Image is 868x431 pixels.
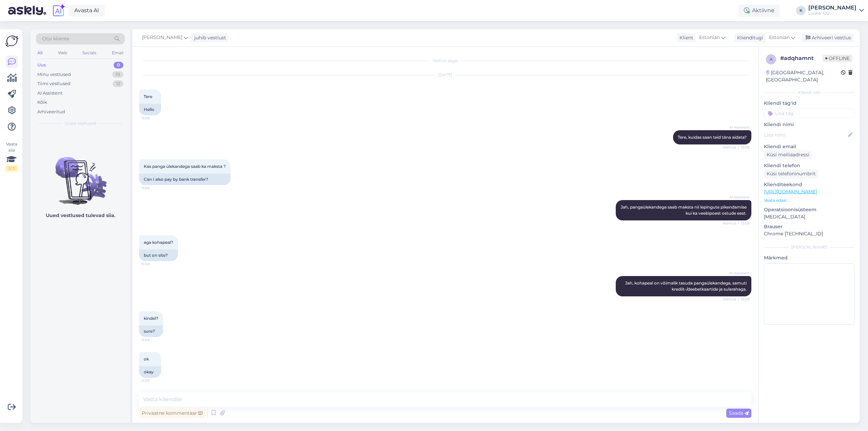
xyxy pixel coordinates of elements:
[113,80,123,87] div: 12
[37,90,62,97] div: AI Assistent
[764,189,817,195] a: [URL][DOMAIN_NAME]
[764,197,854,203] p: Vaata edasi ...
[57,48,68,57] div: Web
[808,11,856,16] div: Luutar OÜ
[724,271,749,276] span: AI Assistent
[36,48,44,57] div: All
[764,181,854,188] p: Klienditeekond
[764,143,854,150] p: Kliendi email
[766,69,841,83] div: [GEOGRAPHIC_DATA], [GEOGRAPHIC_DATA]
[141,378,166,383] span: 13:09
[37,71,71,78] div: Minu vestlused
[764,213,854,220] p: [MEDICAL_DATA]
[764,150,812,159] div: Küsi meiliaadressi
[144,164,226,169] span: Kas panga ülekandega saab ka maksta ?
[144,240,173,245] span: aga kohapeal?
[764,230,854,237] p: Chrome [TECHNICAL_ID]
[144,356,149,361] span: ok
[808,5,864,16] a: [PERSON_NAME]Luutar OÜ
[144,94,152,99] span: Tere
[139,326,163,337] div: sure?
[823,55,852,62] span: Offline
[139,409,205,418] div: Privaatne kommentaar
[677,34,693,41] div: Klient
[114,62,123,68] div: 0
[723,221,749,226] span: Nähtud ✓ 13:08
[37,109,65,115] div: Arhiveeritud
[139,104,161,115] div: Hello
[764,90,854,96] div: Kliendi info
[31,145,130,206] img: No chats
[808,5,856,11] div: [PERSON_NAME]
[37,99,47,106] div: Kõik
[764,121,854,128] p: Kliendi nimi
[769,34,790,41] span: Estonian
[764,169,818,178] div: Küsi telefoninumbrit
[780,54,823,62] div: # adqhamnt
[738,4,780,17] div: Aktiivne
[796,6,806,15] div: K
[112,71,123,78] div: 19
[139,72,751,78] div: [DATE]
[141,337,166,342] span: 13:09
[625,280,748,292] span: Jah, kohapeal on võimalik tasuda pangaülekandega, samuti krediit-/deebetkaartide ja sularahaga.
[141,261,166,267] span: 13:08
[729,410,749,416] span: Saada
[764,244,854,250] div: [PERSON_NAME]
[141,185,166,191] span: 13:08
[37,80,71,87] div: Tiimi vestlused
[764,108,854,118] input: Lisa tag
[764,162,854,169] p: Kliendi telefon
[770,57,773,62] span: a
[139,366,161,378] div: okay
[192,34,226,41] div: juhib vestlust
[764,254,854,261] p: Märkmed
[802,33,854,42] div: Arhiveeri vestlus
[139,250,178,261] div: but on site?
[734,34,763,41] div: Klienditugi
[5,141,18,172] div: Vaata siia
[65,120,96,126] span: Uued vestlused
[37,62,46,68] div: Uus
[139,174,231,185] div: Can I also pay by bank transfer?
[141,116,166,121] span: 13:08
[724,125,749,130] span: AI Assistent
[5,165,18,172] div: 2 / 3
[723,297,749,302] span: Nähtud ✓ 13:09
[764,100,854,107] p: Kliendi tag'id
[81,48,98,57] div: Socials
[144,316,158,321] span: kindel?
[52,3,66,18] img: explore-ai
[723,145,749,150] span: Nähtud ✓ 13:08
[724,195,749,200] span: AI Assistent
[764,206,854,213] p: Operatsioonisüsteem
[68,5,105,16] a: Avasta AI
[699,34,720,41] span: Estonian
[764,131,847,139] input: Lisa nimi
[621,204,748,216] span: Jah, pangaülekandega saab maksta nii lepingute pikendamise kui ka veebipoest ostude eest.
[139,58,751,64] div: Vestlus algas
[764,223,854,230] p: Brauser
[142,34,182,41] span: [PERSON_NAME]
[678,135,747,140] span: Tere, kuidas saan teid täna aidata?
[42,35,69,42] span: Otsi kliente
[46,212,115,219] p: Uued vestlused tulevad siia.
[111,48,125,57] div: Email
[5,35,18,47] img: Askly Logo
